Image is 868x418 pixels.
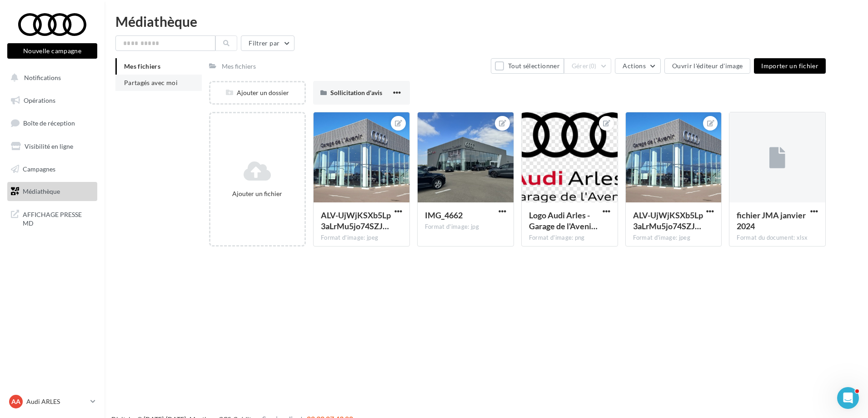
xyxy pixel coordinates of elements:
[210,88,304,97] div: Ajouter un dossier
[737,210,806,231] span: fichier JMA janvier 2024
[425,223,506,231] div: Format d'image: jpg
[330,89,382,96] span: Sollicitation d'avis
[5,91,99,110] a: Opérations
[491,58,564,74] button: Tout sélectionner
[222,62,256,71] div: Mes fichiers
[761,62,818,70] span: Importer un fichier
[615,58,660,74] button: Actions
[5,137,99,156] a: Visibilité en ligne
[664,58,750,74] button: Ouvrir l'éditeur d'image
[623,62,645,70] span: Actions
[124,79,178,86] span: Partagés avec moi
[754,58,826,74] button: Importer un fichier
[24,96,55,104] span: Opérations
[23,208,94,228] span: AFFICHAGE PRESSE MD
[321,210,391,231] span: ALV-UjWjKSXb5Lp3aLrMu5jo74SZJlnmYkjqaQgvrkoUMH3-mop-1l-u
[564,58,612,74] button: Gérer(0)
[214,189,301,198] div: Ajouter un fichier
[5,205,99,232] a: AFFICHAGE PRESSE MD
[23,187,60,195] span: Médiathèque
[11,397,20,406] span: AA
[241,35,294,51] button: Filtrer par
[5,160,99,179] a: Campagnes
[115,15,857,28] div: Médiathèque
[5,113,99,133] a: Boîte de réception
[529,210,598,231] span: Logo Audi Arles - Garage de l'Avenir (002) (1)
[23,119,75,127] span: Boîte de réception
[633,234,714,242] div: Format d'image: jpeg
[589,62,597,70] span: (0)
[5,182,99,201] a: Médiathèque
[5,68,95,87] button: Notifications
[23,165,55,172] span: Campagnes
[124,62,160,70] span: Mes fichiers
[26,397,87,406] p: Audi ARLES
[737,234,818,242] div: Format du document: xlsx
[25,142,73,150] span: Visibilité en ligne
[837,387,859,409] iframe: Intercom live chat
[7,393,97,410] a: AA Audi ARLES
[633,210,703,231] span: ALV-UjWjKSXb5Lp3aLrMu5jo74SZJlnmYkjqaQgvrkoUMH3-mop-1l-u
[321,234,402,242] div: Format d'image: jpeg
[529,234,610,242] div: Format d'image: png
[425,210,463,220] span: IMG_4662
[24,74,61,81] span: Notifications
[7,43,97,59] button: Nouvelle campagne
